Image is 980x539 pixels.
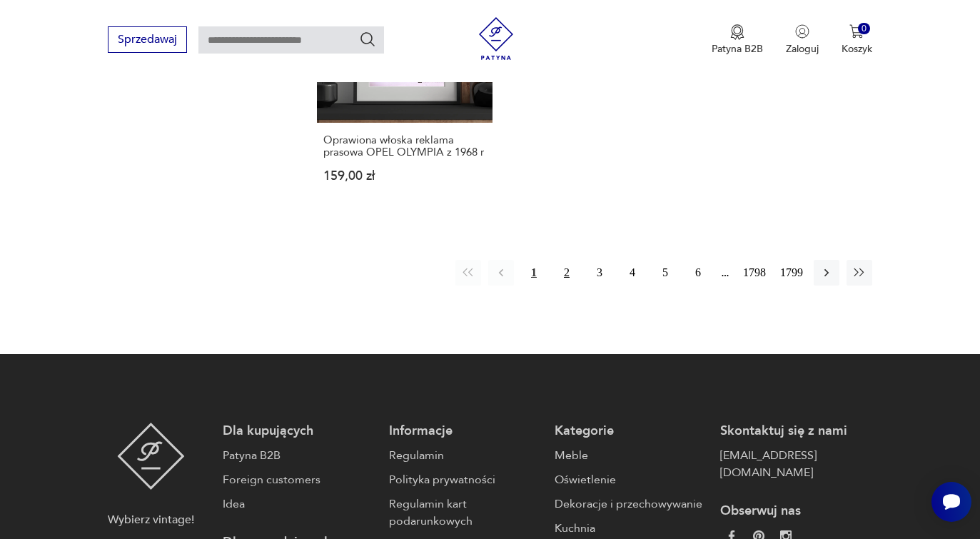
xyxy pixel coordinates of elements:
button: 3 [587,260,612,286]
iframe: Smartsupp widget button [931,482,971,522]
button: Zaloguj [786,24,819,56]
button: 1 [521,260,547,286]
a: [EMAIL_ADDRESS][DOMAIN_NAME] [720,447,872,481]
img: Ikonka użytkownika [795,24,809,39]
img: Patyna - sklep z meblami i dekoracjami vintage [117,423,185,490]
a: Regulamin [389,447,541,464]
p: Zaloguj [786,42,819,56]
button: Patyna B2B [712,24,763,56]
a: Sprzedawaj [108,36,187,46]
button: 6 [685,260,711,286]
a: Polityka prywatności [389,471,541,488]
button: Sprzedawaj [108,26,187,53]
img: Ikona koszyka [849,24,864,39]
p: Koszyk [842,42,872,56]
a: Idea [223,495,374,513]
button: 1799 [777,260,807,286]
img: Ikona medalu [730,24,744,40]
a: Patyna B2B [223,447,374,464]
h3: Oprawiona włoska reklama prasowa OPEL OLYMPIA z 1968 r [323,134,486,158]
p: 159,00 zł [323,170,486,182]
p: Kategorie [555,423,706,440]
a: Oświetlenie [555,471,706,488]
p: Dla kupujących [223,423,374,440]
button: 4 [620,260,645,286]
button: 2 [554,260,580,286]
p: Patyna B2B [712,42,763,56]
a: Meble [555,447,706,464]
a: Dekoracje i przechowywanie [555,495,706,513]
p: Informacje [389,423,541,440]
p: Obserwuj nas [720,503,872,520]
button: 5 [652,260,678,286]
p: Wybierz vintage! [108,511,194,528]
a: Kuchnia [555,520,706,537]
img: Patyna - sklep z meblami i dekoracjami vintage [475,17,517,60]
a: Foreign customers [223,471,374,488]
button: Szukaj [359,31,376,48]
button: 0Koszyk [842,24,872,56]
button: 1798 [739,260,769,286]
a: Ikona medaluPatyna B2B [712,24,763,56]
p: Skontaktuj się z nami [720,423,872,440]
a: Regulamin kart podarunkowych [389,495,541,530]
div: 0 [858,23,870,35]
